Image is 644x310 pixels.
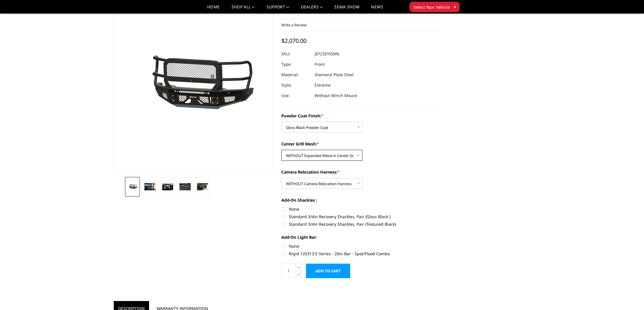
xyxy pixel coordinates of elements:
[232,5,255,13] a: shop all
[615,282,644,310] iframe: Chat Widget
[410,2,460,12] button: Select Your Vehicle
[281,70,310,80] dt: Material:
[281,90,310,101] dt: Use:
[306,264,350,278] input: Add to Cart
[267,5,289,13] a: Support
[281,80,310,90] dt: Style:
[281,141,441,147] label: Center Grill Mesh:
[127,184,138,189] img: 2023-2025 Ford F450-550 - FT Series - Extreme Front Bumper
[315,90,357,101] dd: Without Winch Mount
[281,197,441,203] label: Add-On Shackles :
[179,183,191,191] img: 2023-2025 Ford F450-550 - FT Series - Extreme Front Bumper
[281,251,441,257] label: Rigid 120313 E-Series - 20in Bar - Spot/Flood Combo
[207,5,220,13] a: Home
[281,214,441,220] label: Standard 3/4in Recovery Shackles, Pair (Gloss Black )
[281,206,441,212] label: None
[281,59,310,70] dt: Type:
[315,59,325,70] dd: Front
[315,70,354,80] dd: Diamond Plate Steel
[281,221,441,227] label: Standard 3/4in Recovery Shackles, Pair (Textured Black)
[281,169,441,175] label: Camera Relocation Harness:
[301,5,323,13] a: Dealers
[144,183,156,191] img: 2023-2025 Ford F450-550 - FT Series - Extreme Front Bumper
[334,5,359,13] a: SEMA Show
[281,49,310,59] dt: SKU:
[371,5,383,13] a: News
[281,37,307,45] span: $2,070.00
[281,22,307,28] a: Write a Review
[281,234,441,240] label: Add-On Light Bar:
[162,183,173,191] img: Clear View Camera: Relocate your front camera and keep the functionality completely.
[413,4,450,10] span: Select Your Vehicle
[197,183,208,191] img: 2023-2025 Ford F450-550 - FT Series - Extreme Front Bumper
[315,80,331,90] dd: Extreme
[281,113,441,119] label: Powder Coat Finish:
[281,243,441,249] label: None
[454,4,456,10] span: ▾
[315,49,339,59] dd: JEF23DYGNN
